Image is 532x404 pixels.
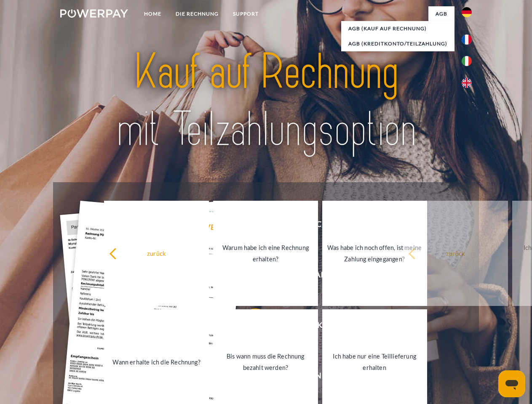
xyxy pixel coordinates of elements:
[218,351,313,373] div: Bis wann muss die Rechnung bezahlt werden?
[327,351,422,373] div: Ich habe nur eine Teillieferung erhalten
[341,21,454,36] a: AGB (Kauf auf Rechnung)
[428,6,454,21] a: agb
[60,9,128,18] img: logo-powerpay-white.svg
[408,247,503,259] div: zurück
[137,6,168,21] a: Home
[341,36,454,51] a: AGB (Kreditkonto/Teilzahlung)
[462,35,472,45] img: fr
[109,356,204,367] div: Wann erhalte ich die Rechnung?
[109,247,204,259] div: zurück
[327,242,422,265] div: Was habe ich noch offen, ist meine Zahlung eingegangen?
[80,40,452,161] img: title-powerpay_de.svg
[462,7,472,17] img: de
[322,201,427,306] a: Was habe ich noch offen, ist meine Zahlung eingegangen?
[226,6,266,21] a: SUPPORT
[168,6,226,21] a: DIE RECHNUNG
[218,242,313,265] div: Warum habe ich eine Rechnung erhalten?
[498,370,525,397] iframe: Schaltfläche zum Öffnen des Messaging-Fensters
[462,56,472,66] img: it
[462,78,472,88] img: en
